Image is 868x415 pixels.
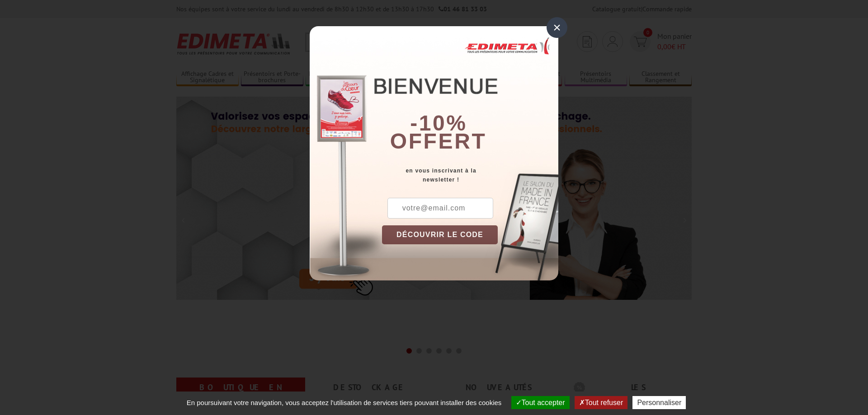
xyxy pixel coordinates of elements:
[382,166,558,184] div: en vous inscrivant à la newsletter !
[390,129,487,153] font: offert
[632,396,686,409] button: Personnaliser (fenêtre modale)
[410,111,467,135] b: -10%
[182,399,506,406] span: En poursuivant votre navigation, vous acceptez l'utilisation de services tiers pouvant installer ...
[547,17,567,38] div: ×
[575,396,627,409] button: Tout refuser
[511,396,570,409] button: Tout accepter
[382,225,498,244] button: DÉCOUVRIR LE CODE
[387,198,493,219] input: votre@email.com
